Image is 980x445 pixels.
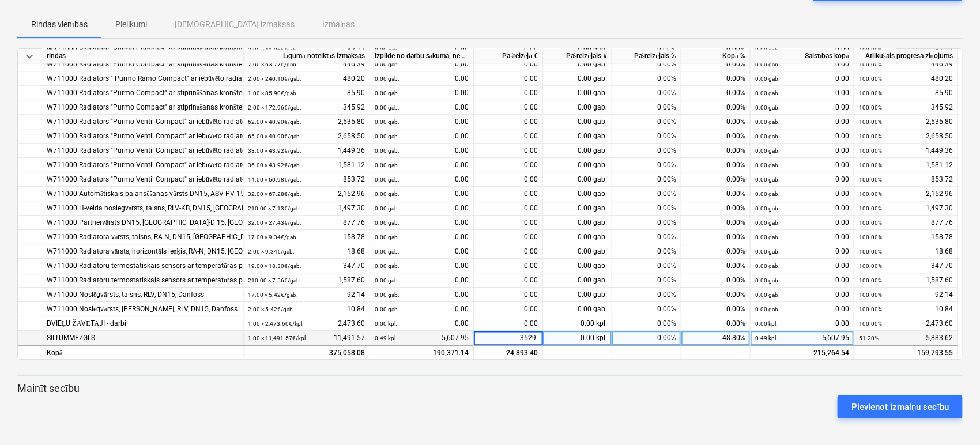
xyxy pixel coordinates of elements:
div: 0.00% [681,57,751,71]
div: W711000 Noslēgvārsts, taisns, RLV, DN15, Danfoss [47,288,238,302]
div: 0.00 [474,86,543,100]
div: 0.00% [612,129,681,144]
small: 0.00 gab. [375,191,399,197]
div: 0.00% [612,316,681,331]
div: W711000 Radiators "Purmo Ventil Compact" ar iebūvēto radiatora vārstu, stiprināšanas kronšteiniem... [47,144,238,158]
span: keyboard_arrow_down [22,50,36,63]
div: 0.00% [612,259,681,273]
div: 0.00% [681,244,751,259]
button: Pievienot izmaiņu secību [838,395,963,418]
div: 5,883.62 [859,331,953,345]
div: 85.90 [859,86,953,100]
div: 2,535.80 [859,115,953,129]
div: W711000 Radiatoru termostatiskais sensors ar temperatūras punkta ierobežošanu un nofiksēšanu, RA ... [47,259,238,273]
div: 92.14 [859,288,953,302]
div: W711000 Radiators "Purmo Ventil Compact" ar iebūvēto radiatora vārstu, stiprināšanas kronšteiniem... [47,158,238,172]
div: W711000 Radiators "Purmo Compact" ar stiprināšanas kronšteiniem pie sienas, atgaisotāju un noslēg... [47,86,238,100]
div: 2,152.96 [248,187,365,201]
div: 0.00 gab. [543,302,612,316]
div: 0.00 [474,172,543,187]
div: 0.00% [612,86,681,100]
small: 100.00% [859,162,882,168]
div: 0.00 [375,230,469,244]
div: 0.00 gab. [543,57,612,71]
div: W711000 Radiatora vārsts, taisns, RA-N, DN15, [GEOGRAPHIC_DATA] [47,230,238,244]
div: 1,449.36 [248,144,365,158]
small: 17.00 × 5.42€ / gab. [248,292,298,298]
div: 1,581.12 [248,158,365,172]
small: 1.00 × 85.90€ / gab. [248,90,298,96]
small: 0.00 gab. [755,292,780,298]
div: 0.00 [755,172,849,187]
div: 0.00 [755,288,849,302]
div: W711000 Partnervārsts DN15, [GEOGRAPHIC_DATA]-D 15, [GEOGRAPHIC_DATA] [47,216,238,230]
small: 210.00 × 7.13€ / gab. [248,205,301,212]
div: 0.00 gab. [543,244,612,259]
div: 0.00% [612,115,681,129]
div: W711000 Radiators "Purmo Compact" ar stiprināšanas kronšteiniem pie sienas, atgaisotāju un noslēg... [47,57,238,71]
div: 0.00% [681,259,751,273]
div: 877.76 [248,216,365,230]
div: 0.00 gab. [543,100,612,115]
small: 0.00 gab. [755,133,780,139]
small: 0.00 gab. [755,234,780,240]
div: 1,587.60 [859,273,953,288]
div: 0.00 [375,57,469,71]
div: 24,893.40 [474,345,543,359]
div: W711000 Radiators "Purmo Ventil Compact" ar iebūvēto radiatora vārstu, stiprināšanas kronšteiniem... [47,129,238,144]
div: 0.00 [375,259,469,273]
small: 100.00% [859,306,882,312]
div: 0.00 [755,273,849,288]
small: 0.00 gab. [375,61,399,67]
div: 0.00% [612,172,681,187]
small: 0.00 kpl. [755,320,778,327]
div: W711000 Radiatora vārsts, horizontāls leņķis, RA-N, DN15, [GEOGRAPHIC_DATA] [47,244,238,259]
div: 0.00 [375,316,469,331]
div: 0.00 [474,187,543,201]
div: 10.84 [248,302,365,316]
small: 0.00 gab. [755,162,780,168]
div: 0.00% [681,144,751,158]
div: 0.00% [681,273,751,288]
small: 0.49 kpl. [755,335,778,341]
div: 0.00 gab. [543,115,612,129]
small: 2.00 × 9.34€ / gab. [248,248,295,255]
small: 100.00% [859,61,882,67]
small: 0.00 gab. [375,234,399,240]
div: 0.00% [681,230,751,244]
small: 0.00 gab. [375,176,399,183]
small: 100.00% [859,90,882,96]
small: 100.00% [859,76,882,82]
small: 100.00% [859,148,882,154]
div: Pašreizējais % [612,49,681,63]
div: 18.68 [248,244,365,259]
div: 446.39 [859,57,953,71]
p: Rindas vienības [31,18,88,31]
div: 0.00 [375,86,469,100]
small: 51.20% [859,335,879,341]
div: W711000 Radiators " Purmo Ramo Compact" ar iebūvēto radiatora vārstu, stiprināšanas kronšteiniem ... [47,71,238,86]
div: 877.76 [859,216,953,230]
small: 2.00 × 172.96€ / gab. [248,104,301,111]
div: 0.00% [681,302,751,316]
small: 7.00 × 63.77€ / gab. [248,61,298,67]
div: 0.00% [612,57,681,71]
div: 0.00 [755,100,849,115]
div: 0.00 [755,216,849,230]
div: 0.00 [474,201,543,216]
small: 19.00 × 18.30€ / gab. [248,263,301,269]
div: 18.68 [859,244,953,259]
div: 0.00 gab. [543,144,612,158]
small: 0.00 gab. [375,220,399,226]
div: 48.80% [681,331,751,345]
div: 347.70 [859,259,953,273]
div: 0.00 [474,57,543,71]
div: 0.00% [612,144,681,158]
div: 1,581.12 [859,158,953,172]
div: 0.00 [375,71,469,86]
small: 0.49 kpl. [375,335,397,341]
div: 158.78 [248,230,365,244]
small: 0.00 gab. [755,205,780,212]
small: 0.00 gab. [375,119,399,125]
div: 0.00% [681,86,751,100]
